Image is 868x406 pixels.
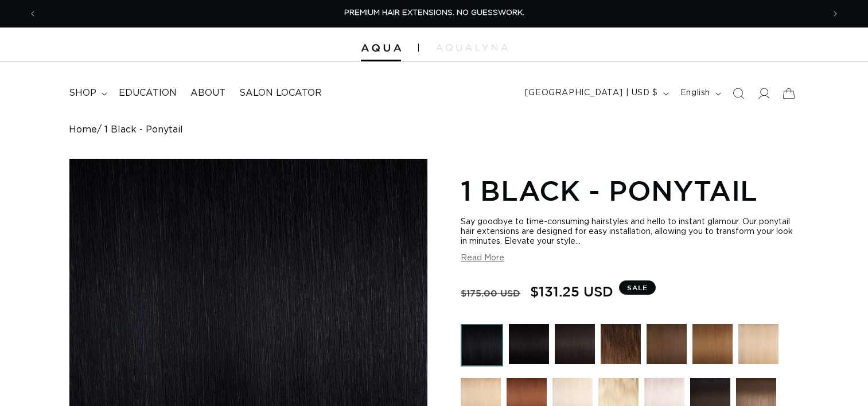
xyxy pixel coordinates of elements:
[461,217,799,247] div: Say goodbye to time-consuming hairstyles and hello to instant glamour. Our ponytail hair extensio...
[647,324,687,364] img: 4 Medium Brown - Ponytail
[112,80,184,106] a: Education
[461,324,503,372] a: 1 Black - Ponytail
[738,324,779,372] a: 16 Blonde - Ponytail
[680,87,710,99] span: English
[239,87,322,99] span: Salon Locator
[601,324,641,364] img: 2 Dark Brown - Ponytail
[62,80,112,106] summary: shop
[509,324,549,364] img: 1N Natural Black - Ponytail
[461,282,520,304] s: $175.00 USD
[461,253,504,263] button: Read More
[647,324,687,372] a: 4 Medium Brown - Ponytail
[518,83,674,104] button: [GEOGRAPHIC_DATA] | USD $
[692,324,733,372] a: 6 Light Brown - Ponytail
[69,124,97,135] a: Home
[461,173,799,208] h1: 1 Black - Ponytail
[190,87,225,99] span: About
[69,124,799,135] nav: breadcrumbs
[619,280,656,295] span: Sale
[601,324,641,372] a: 2 Dark Brown - Ponytail
[692,324,733,364] img: 6 Light Brown - Ponytail
[509,324,549,372] a: 1N Natural Black - Ponytail
[104,124,183,135] span: 1 Black - Ponytail
[738,324,779,364] img: 16 Blonde - Ponytail
[555,324,595,372] a: 1B Soft Black - Ponytail
[344,9,524,17] span: PREMIUM HAIR EXTENSIONS. NO GUESSWORK.
[184,80,232,106] a: About
[726,81,751,106] summary: Search
[69,87,96,99] span: shop
[119,87,177,99] span: Education
[361,44,401,52] img: Aqua Hair Extensions
[436,44,508,51] img: aqualyna.com
[20,3,45,25] button: Previous announcement
[232,80,329,106] a: Salon Locator
[674,83,726,104] button: English
[530,280,613,302] span: $131.25 USD
[555,324,595,364] img: 1B Soft Black - Ponytail
[823,3,848,25] button: Next announcement
[461,324,503,366] img: 1 Black - Ponytail
[525,87,658,99] span: [GEOGRAPHIC_DATA] | USD $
